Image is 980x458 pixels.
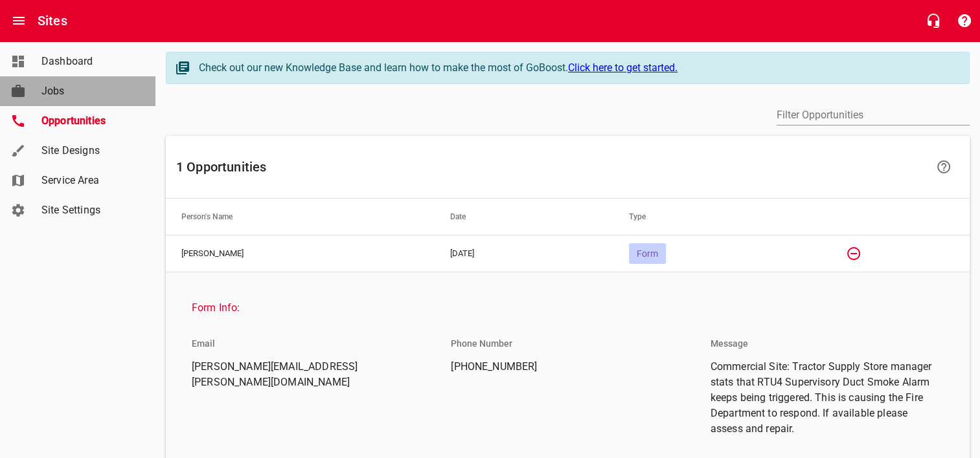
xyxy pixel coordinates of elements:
td: [PERSON_NAME] [166,235,435,272]
span: Service Area [41,173,140,188]
span: Opportunities [41,113,140,129]
span: [PHONE_NUMBER] [451,359,674,375]
td: [DATE] [435,235,613,272]
th: Type [613,199,823,235]
input: Filter by author or content. [777,105,970,125]
th: Person's Name [166,199,435,235]
a: Click here to get started. [568,61,678,74]
li: Message [700,328,758,359]
button: Open drawer [3,5,34,36]
a: Learn more about your Opportunities [928,151,959,182]
span: [PERSON_NAME][EMAIL_ADDRESS][PERSON_NAME][DOMAIN_NAME] [192,359,415,390]
th: Date [435,199,613,235]
span: Form Info: [192,300,933,316]
div: Form [629,243,666,264]
button: Live Chat [918,5,949,36]
h6: Sites [38,10,67,31]
button: Support Portal [949,5,980,36]
div: Check out our new Knowledge Base and learn how to make the most of GoBoost. [199,60,956,76]
li: Phone Number [440,328,523,359]
span: Form [629,248,666,259]
span: Jobs [41,83,140,99]
span: Dashboard [41,54,140,69]
h6: 1 Opportunities [176,157,926,177]
span: Site Designs [41,143,140,158]
span: Site Settings [41,202,140,218]
span: Commercial Site: Tractor Supply Store manager stats that RTU4 Supervisory Duct Smoke Alarm keeps ... [711,359,933,437]
li: Email [181,328,225,359]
